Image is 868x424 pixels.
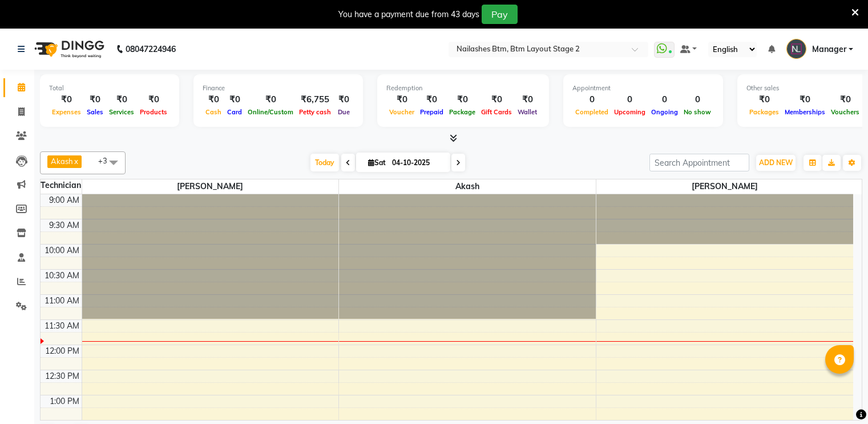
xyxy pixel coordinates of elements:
[746,108,782,116] span: Packages
[681,108,714,116] span: No show
[746,93,782,106] div: ₹0
[49,108,84,116] span: Expenses
[828,93,862,106] div: ₹0
[820,378,857,413] iframe: chat widget
[515,108,540,116] span: Wallet
[386,108,417,116] span: Voucher
[515,93,540,106] div: ₹0
[106,108,137,116] span: Services
[47,395,82,407] div: 1:00 PM
[42,245,82,257] div: 10:00 AM
[417,93,446,106] div: ₹0
[84,93,106,106] div: ₹0
[29,33,107,65] img: logo
[43,345,82,357] div: 12:00 PM
[310,154,339,171] span: Today
[649,154,749,171] input: Search Appointment
[756,155,796,171] button: ADD NEW
[137,108,170,116] span: Products
[417,108,446,116] span: Prepaid
[106,93,137,106] div: ₹0
[572,108,611,116] span: Completed
[759,158,793,167] span: ADD NEW
[49,83,170,93] div: Total
[41,179,82,191] div: Technician
[296,93,334,106] div: ₹6,755
[49,93,84,106] div: ₹0
[335,108,353,116] span: Due
[782,93,828,106] div: ₹0
[611,93,648,106] div: 0
[648,108,681,116] span: Ongoing
[51,157,73,166] span: Akash
[786,39,806,59] img: Manager
[386,83,540,93] div: Redemption
[82,179,339,194] span: [PERSON_NAME]
[224,93,245,106] div: ₹0
[42,270,82,282] div: 10:30 AM
[482,5,518,24] button: Pay
[782,108,828,116] span: Memberships
[446,108,478,116] span: Package
[203,108,224,116] span: Cash
[203,93,224,106] div: ₹0
[478,108,515,116] span: Gift Cards
[98,156,116,165] span: +3
[648,93,681,106] div: 0
[296,108,334,116] span: Petty cash
[339,179,596,194] span: Akash
[224,108,245,116] span: Card
[245,93,296,106] div: ₹0
[812,43,846,55] span: Manager
[478,93,515,106] div: ₹0
[73,157,78,166] a: x
[47,219,82,231] div: 9:30 AM
[338,9,479,21] div: You have a payment due from 43 days
[47,194,82,206] div: 9:00 AM
[84,108,106,116] span: Sales
[572,83,714,93] div: Appointment
[43,370,82,382] div: 12:30 PM
[681,93,714,106] div: 0
[386,93,417,106] div: ₹0
[203,83,354,93] div: Finance
[572,93,611,106] div: 0
[611,108,648,116] span: Upcoming
[137,93,170,106] div: ₹0
[446,93,478,106] div: ₹0
[334,93,354,106] div: ₹0
[596,179,853,194] span: [PERSON_NAME]
[389,154,446,171] input: 2025-10-04
[828,108,862,116] span: Vouchers
[365,158,389,167] span: Sat
[126,33,176,65] b: 08047224946
[42,320,82,332] div: 11:30 AM
[245,108,296,116] span: Online/Custom
[42,295,82,307] div: 11:00 AM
